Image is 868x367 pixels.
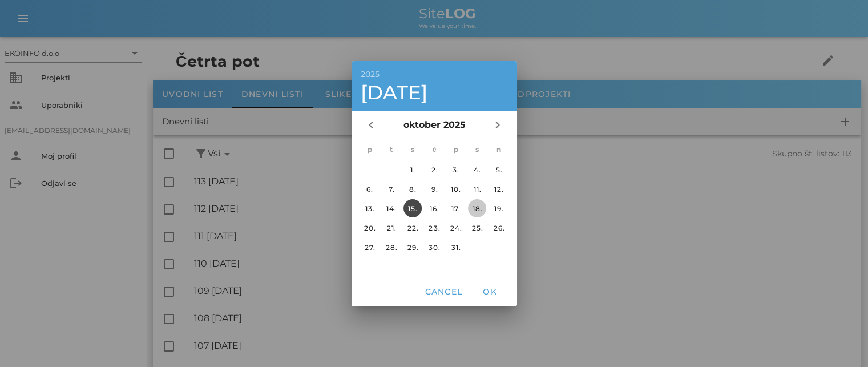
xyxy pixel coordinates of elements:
button: 3. [446,160,465,179]
button: 25. [468,219,486,237]
div: 6. [360,184,378,193]
div: 17. [446,204,465,212]
iframe: Chat Widget [811,312,868,367]
button: 16. [425,199,443,217]
div: 11. [468,184,486,193]
span: Cancel [424,287,462,297]
div: 21. [382,223,400,232]
div: 22. [403,223,422,232]
button: 19. [490,199,508,217]
button: 14. [382,199,400,217]
th: s [402,140,423,159]
div: 28. [382,243,400,251]
i: chevron_left [364,118,378,132]
div: 29. [403,243,422,251]
div: 27. [360,243,378,251]
div: 20. [360,223,378,232]
button: 26. [490,219,508,237]
div: 31. [446,243,465,251]
div: 4. [468,165,486,174]
div: 19. [490,204,508,212]
button: 23. [425,219,443,237]
button: 11. [468,180,486,198]
div: 30. [425,243,443,251]
th: p [360,140,380,159]
button: 1. [403,160,422,179]
div: 3. [446,165,465,174]
div: 2025 [361,70,508,78]
div: Pripomoček za klepet [811,312,868,367]
div: 5. [490,165,508,174]
button: 10. [446,180,465,198]
button: 22. [403,219,422,237]
div: 14. [382,204,400,212]
button: Cancel [419,281,467,302]
button: 5. [490,160,508,179]
div: 12. [490,184,508,193]
button: 13. [360,199,378,217]
button: 30. [425,238,443,256]
div: 7. [382,184,400,193]
div: [DATE] [361,83,508,102]
div: 26. [490,223,508,232]
div: 2. [425,165,443,174]
button: 4. [468,160,486,179]
button: 29. [403,238,422,256]
th: t [381,140,401,159]
div: 18. [468,204,486,212]
div: 15. [403,204,422,212]
button: 9. [425,180,443,198]
button: 24. [446,219,465,237]
i: chevron_right [491,118,504,132]
button: 8. [403,180,422,198]
button: 2. [425,160,443,179]
div: 13. [360,204,378,212]
button: 20. [360,219,378,237]
button: 27. [360,238,378,256]
button: 28. [382,238,400,256]
button: 12. [490,180,508,198]
th: n [488,140,509,159]
div: 16. [425,204,443,212]
span: OK [476,287,503,297]
div: 23. [425,223,443,232]
th: p [445,140,466,159]
div: 8. [403,184,422,193]
button: 6. [360,180,378,198]
div: 10. [446,184,465,193]
button: 17. [446,199,465,217]
button: 15. [403,199,422,217]
button: Naslednji mesec [487,115,508,135]
div: 9. [425,184,443,193]
div: 24. [446,223,465,232]
button: oktober 2025 [398,114,470,136]
button: 31. [446,238,465,256]
button: OK [471,281,508,302]
button: Prejšnji mesec [361,115,381,135]
th: s [467,140,487,159]
button: 21. [382,219,400,237]
button: 18. [468,199,486,217]
button: 7. [382,180,400,198]
div: 1. [403,165,422,174]
th: č [424,140,445,159]
div: 25. [468,223,486,232]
